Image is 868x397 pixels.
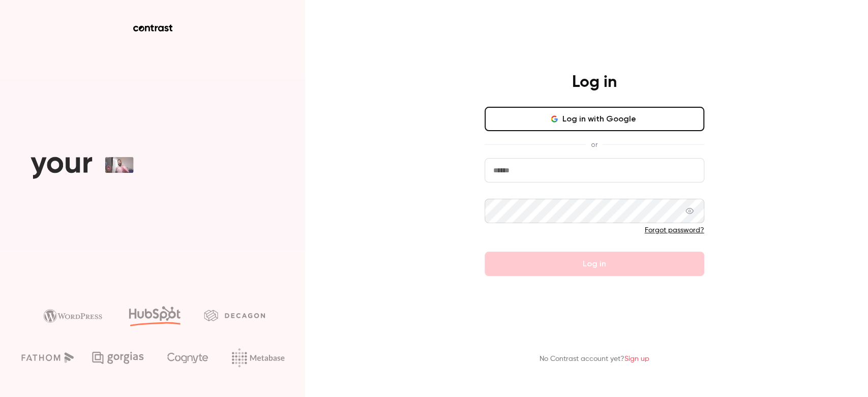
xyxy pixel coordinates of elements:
a: Sign up [624,355,649,362]
p: No Contrast account yet? [540,354,649,364]
a: Forgot password? [645,227,704,234]
span: or [586,139,603,150]
img: decagon [204,310,265,321]
h4: Log in [572,72,617,93]
button: Log in with Google [485,107,704,131]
